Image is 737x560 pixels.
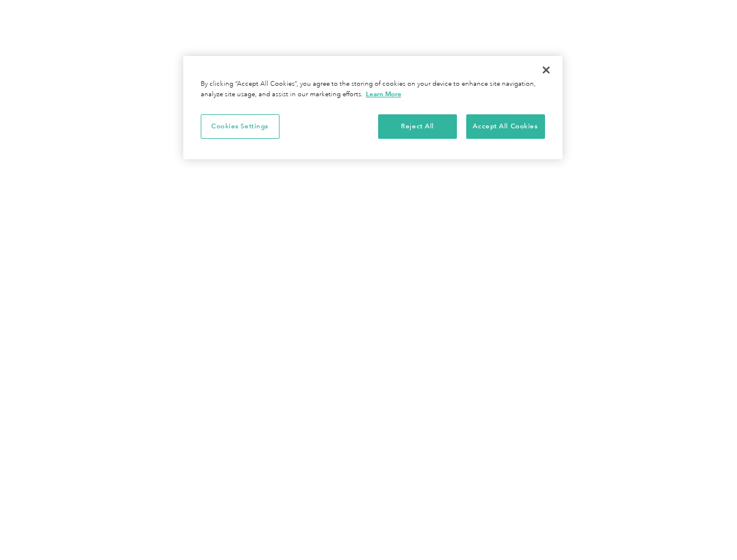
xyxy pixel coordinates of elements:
button: Reject All [378,114,457,139]
button: Cookies Settings [201,114,280,139]
button: Close [533,57,559,83]
div: By clicking “Accept All Cookies”, you agree to the storing of cookies on your device to enhance s... [201,79,545,100]
button: Accept All Cookies [466,114,545,139]
div: Privacy [183,56,563,159]
div: Cookie banner [183,56,563,159]
a: More information about your privacy, opens in a new tab [366,90,401,98]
